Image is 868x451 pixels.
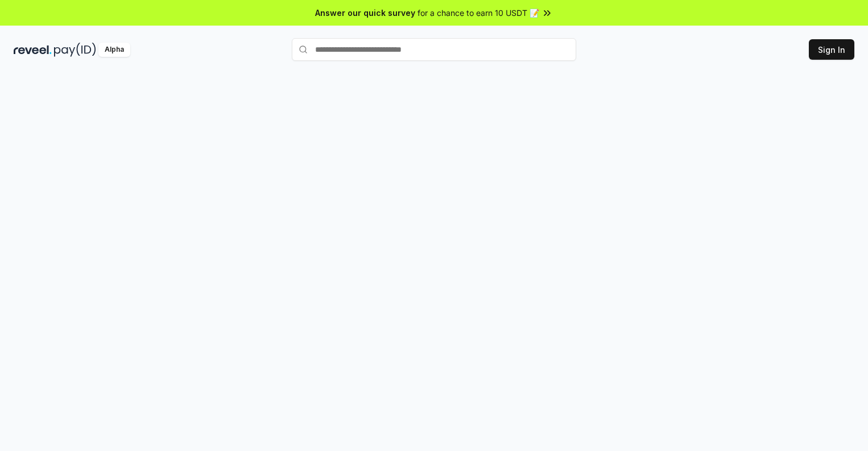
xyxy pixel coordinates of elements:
[315,7,415,19] span: Answer our quick survey
[98,43,130,57] div: Alpha
[809,39,854,60] button: Sign In
[14,43,52,57] img: reveel_dark
[54,43,96,57] img: pay_id
[418,7,539,19] span: for a chance to earn 10 USDT 📝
